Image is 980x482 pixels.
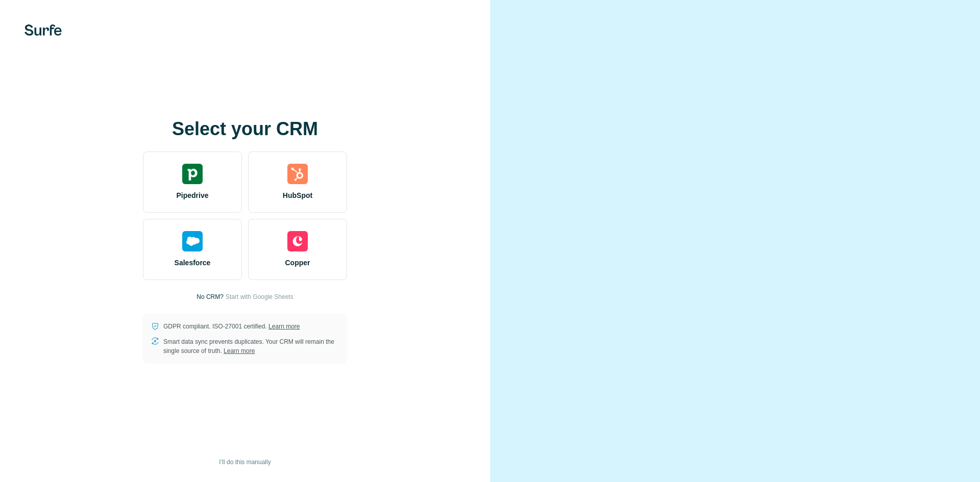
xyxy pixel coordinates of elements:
span: Pipedrive [176,190,208,200]
img: salesforce's logo [182,231,203,251]
button: I’ll do this manually [212,454,278,470]
span: Salesforce [175,258,211,268]
span: Copper [285,258,310,268]
img: pipedrive's logo [182,164,203,184]
img: copper's logo [287,231,308,251]
span: HubSpot [283,190,312,200]
p: No CRM? [197,292,224,301]
a: Learn more [224,347,255,354]
p: GDPR compliant. ISO-27001 certified. [163,322,300,331]
a: Learn more [268,323,300,330]
img: Surfe's logo [24,24,62,36]
span: I’ll do this manually [219,458,271,467]
img: hubspot's logo [287,164,308,184]
button: Start with Google Sheets [226,292,293,301]
p: Smart data sync prevents duplicates. Your CRM will remain the single source of truth. [163,337,339,356]
h1: Select your CRM [143,119,347,139]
